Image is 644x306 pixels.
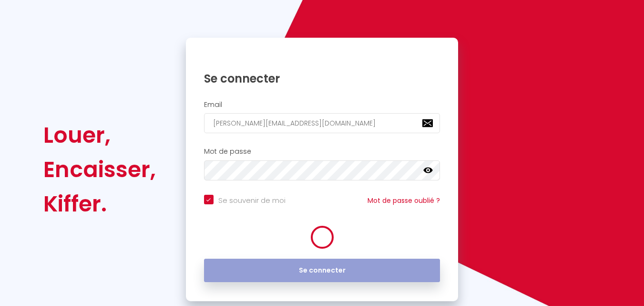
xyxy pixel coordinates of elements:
[204,148,440,156] h2: Mot de passe
[204,113,440,133] input: Ton Email
[204,101,440,109] h2: Email
[43,152,156,187] div: Encaisser,
[368,196,440,205] a: Mot de passe oublié ?
[204,259,440,283] button: Se connecter
[43,118,156,152] div: Louer,
[204,71,440,86] h1: Se connecter
[8,4,36,32] button: Ouvrir le widget de chat LiveChat
[43,187,156,221] div: Kiffer.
